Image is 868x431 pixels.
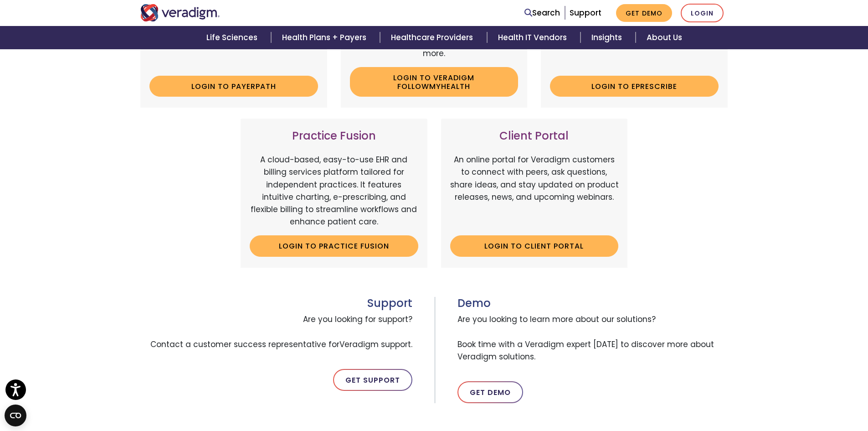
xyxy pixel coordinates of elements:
[333,369,412,391] a: Get Support
[350,67,519,97] a: Login to Veradigm FollowMyHealth
[570,7,601,18] a: Support
[457,297,728,310] h3: Demo
[5,405,26,426] button: Open CMP widget
[450,130,619,143] h3: Client Portal
[450,154,619,228] p: An online portal for Veradigm customers to connect with peers, ask questions, share ideas, and st...
[140,297,412,310] h3: Support
[250,130,418,143] h3: Practice Fusion
[693,365,857,420] iframe: Drift Chat Widget
[380,26,487,49] a: Healthcare Providers
[457,310,728,367] span: Are you looking to learn more about our solutions? Book time with a Veradigm expert [DATE] to dis...
[140,310,412,354] span: Are you looking for support? Contact a customer success representative for
[339,339,412,350] span: Veradigm support.
[616,4,672,22] a: Get Demo
[524,7,560,19] a: Search
[250,154,418,228] p: A cloud-based, easy-to-use EHR and billing services platform tailored for independent practices. ...
[487,26,580,49] a: Health IT Vendors
[149,76,318,97] a: Login to Payerpath
[195,26,271,49] a: Life Sciences
[550,76,719,97] a: Login to ePrescribe
[250,235,418,256] a: Login to Practice Fusion
[681,4,724,22] a: Login
[457,381,523,403] a: Get Demo
[580,26,636,49] a: Insights
[271,26,380,49] a: Health Plans + Payers
[450,235,619,256] a: Login to Client Portal
[636,26,693,49] a: About Us
[140,4,220,21] img: Veradigm logo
